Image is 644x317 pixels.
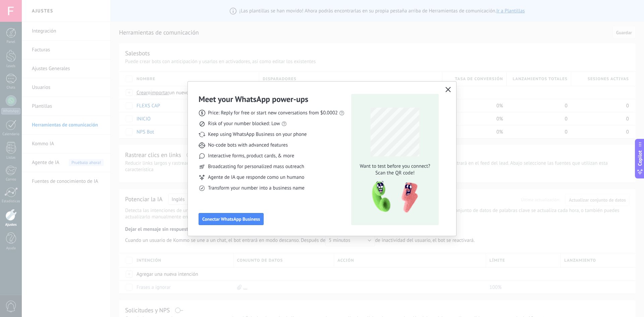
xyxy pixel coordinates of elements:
span: Interactive forms, product cards, & more [208,153,294,159]
span: No-code bots with advanced features [208,142,288,149]
span: Risk of your number blocked: Low [208,120,280,127]
img: qr-pic-1x.png [366,179,419,215]
button: Conectar WhatsApp Business [199,213,264,225]
span: Keep using WhatsApp Business on your phone [208,131,307,138]
span: Scan the QR code! [356,170,435,176]
span: Price: Reply for free or start new conversations from $0.0002 [208,110,338,116]
span: Copilot [637,150,643,166]
span: Conectar WhatsApp Business [202,217,260,221]
span: Agente de IA que responde como un humano [208,174,304,181]
span: Transform your number into a business name [208,185,305,192]
h3: Meet your WhatsApp power‑ups [199,94,308,104]
span: Broadcasting for personalized mass outreach [208,163,304,170]
span: Want to test before you connect? [356,163,435,170]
